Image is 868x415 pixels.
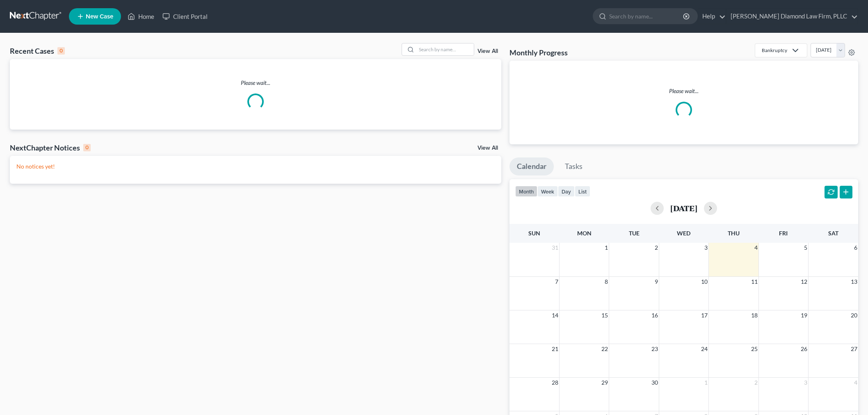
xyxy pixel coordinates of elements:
[10,143,91,153] div: NextChapter Notices
[83,144,91,151] div: 0
[575,186,590,197] button: list
[601,344,609,354] span: 22
[477,145,498,151] a: View All
[515,186,537,197] button: month
[609,9,684,24] input: Search by name...
[670,204,697,212] h2: [DATE]
[750,310,758,320] span: 18
[779,230,788,237] span: Fri
[86,14,113,20] span: New Case
[750,344,758,354] span: 25
[557,157,590,176] a: Tasks
[537,186,558,197] button: week
[554,277,559,287] span: 7
[651,344,659,354] span: 23
[728,230,740,237] span: Thu
[698,9,726,24] a: Help
[651,310,659,320] span: 16
[700,310,708,320] span: 17
[828,230,838,237] span: Sat
[551,310,559,320] span: 14
[850,277,858,287] span: 13
[803,378,808,388] span: 3
[700,277,708,287] span: 10
[516,87,852,95] p: Please wait...
[800,310,808,320] span: 19
[853,378,858,388] span: 4
[528,230,540,237] span: Sun
[654,243,659,253] span: 2
[416,43,474,55] input: Search by name...
[704,243,708,253] span: 3
[803,243,808,253] span: 5
[850,344,858,354] span: 27
[850,310,858,320] span: 20
[477,48,498,54] a: View All
[601,378,609,388] span: 29
[800,277,808,287] span: 12
[577,230,592,237] span: Mon
[123,9,158,24] a: Home
[800,344,808,354] span: 26
[750,277,758,287] span: 11
[551,243,559,253] span: 31
[16,162,495,171] p: No notices yet!
[558,186,575,197] button: day
[704,378,708,388] span: 1
[700,344,708,354] span: 24
[551,378,559,388] span: 28
[853,243,858,253] span: 6
[754,243,758,253] span: 4
[158,9,212,24] a: Client Portal
[677,230,690,237] span: Wed
[10,46,65,56] div: Recent Cases
[551,344,559,354] span: 21
[509,157,554,176] a: Calendar
[509,48,568,57] h3: Monthly Progress
[10,79,501,87] p: Please wait...
[57,47,65,55] div: 0
[604,243,609,253] span: 1
[754,378,758,388] span: 2
[629,230,640,237] span: Tue
[654,277,659,287] span: 9
[601,310,609,320] span: 15
[604,277,609,287] span: 8
[762,47,787,54] div: Bankruptcy
[726,9,858,24] a: [PERSON_NAME] Diamond Law Firm, PLLC
[651,378,659,388] span: 30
